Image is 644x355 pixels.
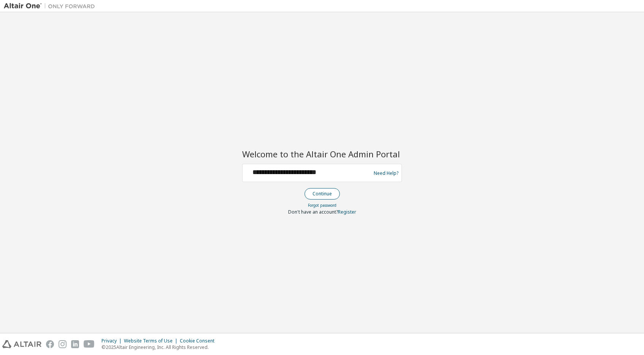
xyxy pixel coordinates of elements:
img: linkedin.svg [71,340,79,348]
p: © 2025 Altair Engineering, Inc. All Rights Reserved. [102,344,219,350]
img: instagram.svg [59,340,67,348]
button: Continue [305,188,340,200]
div: Website Terms of Use [124,338,180,344]
img: facebook.svg [46,340,54,348]
a: Need Help? [374,173,398,173]
img: Altair One [4,2,99,10]
img: altair_logo.svg [2,340,41,348]
div: Privacy [102,338,124,344]
a: Forgot password [308,203,336,208]
h2: Welcome to the Altair One Admin Portal [242,149,402,159]
span: Don't have an account? [288,209,338,215]
div: Cookie Consent [180,338,219,344]
a: Register [338,209,356,215]
img: youtube.svg [84,340,95,348]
